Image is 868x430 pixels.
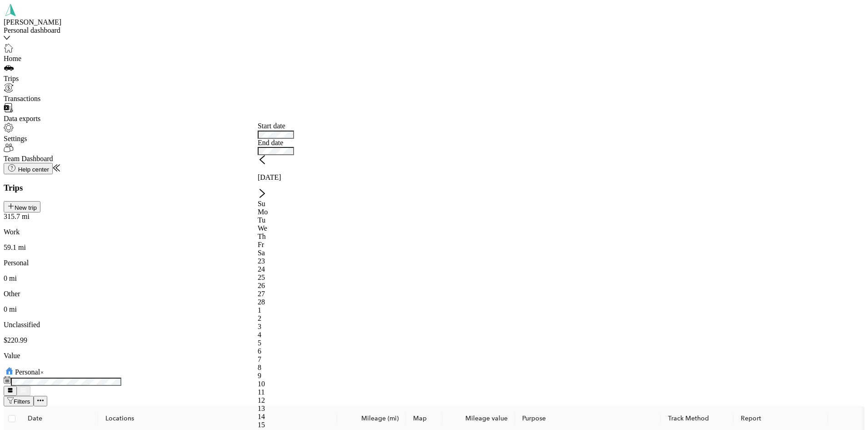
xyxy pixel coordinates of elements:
[4,228,864,236] p: Work
[4,75,19,82] span: Trips
[258,323,472,331] div: 3
[258,249,472,257] div: Sa
[4,259,864,267] p: Personal
[258,139,283,147] label: End date
[7,164,49,173] div: Help center
[258,347,472,355] div: 6
[4,26,131,35] div: Personal dashboard
[258,265,472,273] div: 24
[258,257,472,265] div: 23
[258,298,472,306] div: 28
[4,201,40,212] button: New trip
[4,274,17,282] span: 0 mi
[258,331,472,339] div: 4
[258,122,285,130] label: Start date
[258,405,472,413] div: 13
[4,18,131,26] div: [PERSON_NAME]
[4,352,864,360] p: Value
[4,155,53,162] span: Team Dashboard
[258,216,472,224] div: Tu
[4,396,34,406] button: Filters
[258,413,472,421] div: 14
[258,388,472,396] div: 11
[258,282,472,290] div: 26
[817,379,868,430] iframe: Everlance-gr Chat Button Frame
[4,183,864,193] h1: Trips
[4,95,40,102] span: Transactions
[258,364,472,372] div: 8
[258,314,472,323] div: 2
[4,305,17,313] span: 0 mi
[4,243,26,251] span: 59.1 mi
[258,421,472,429] div: 15
[258,339,472,347] div: 5
[4,212,30,220] span: 315.7 mi
[258,380,472,388] div: 10
[258,233,472,241] div: Th
[15,368,40,376] span: Personal
[258,372,472,380] div: 9
[258,208,472,216] div: Mo
[4,55,21,62] span: Home
[4,336,27,344] span: $220.99
[258,306,472,314] div: 1
[258,200,472,208] div: Su
[4,115,40,122] span: Data exports
[258,273,472,282] div: 25
[4,163,53,174] button: Help center
[258,173,472,182] p: [DATE]
[258,290,472,298] div: 27
[258,396,472,405] div: 12
[258,224,472,233] div: We
[4,290,864,298] p: Other
[4,321,864,329] p: Unclassified
[4,135,27,142] span: Settings
[258,355,472,364] div: 7
[258,241,472,249] div: Fr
